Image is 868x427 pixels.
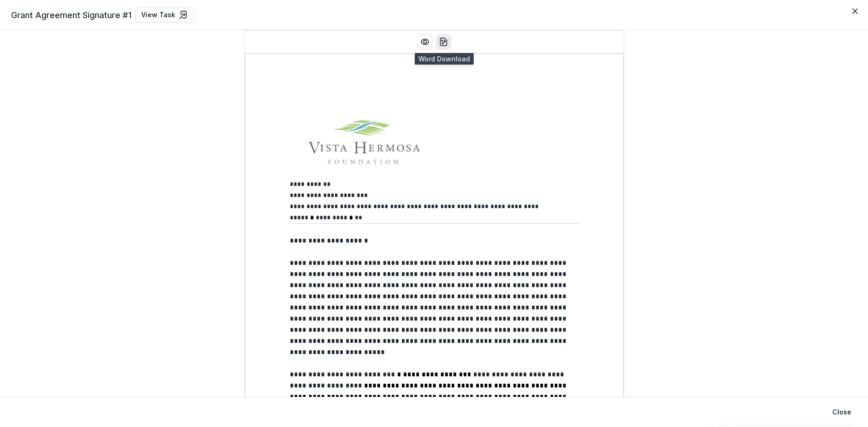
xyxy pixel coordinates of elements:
button: Preview preview-doc.pdf [418,34,432,49]
a: View Task [135,7,194,22]
button: Close [827,405,857,420]
button: download-word [436,34,451,49]
span: Grant Agreement Signature #1 [11,9,131,21]
button: Close [848,4,862,19]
